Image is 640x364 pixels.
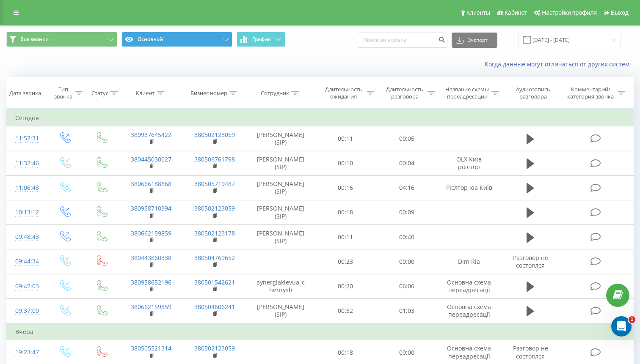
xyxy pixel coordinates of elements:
div: Дата звонка [9,90,41,97]
div: 19:23:47 [15,344,37,361]
td: 06:06 [376,274,438,298]
td: 00:05 [376,126,438,151]
span: Выход [611,9,629,16]
a: 380501542621 [194,278,235,286]
td: 00:20 [315,274,376,298]
span: 1 [629,316,635,323]
a: 380937645422 [131,131,171,139]
a: 380505521314 [131,344,171,352]
a: 380445030027 [131,155,171,163]
td: Рієлтор юа Київ [437,175,501,200]
a: 380506761798 [194,155,235,163]
td: [PERSON_NAME] (SIP) [246,225,315,249]
td: Сегодня [7,109,634,126]
a: Когда данные могут отличаться от других систем [485,60,634,68]
td: Основна схема переадресації [437,274,501,298]
div: Сотрудник [261,90,289,97]
td: synergiakievua_chernysh [246,274,315,298]
a: 380502123059 [194,344,235,352]
td: 00:09 [376,200,438,224]
button: Основной [121,32,232,47]
iframe: Intercom live chat [611,316,632,337]
input: Поиск по номеру [358,33,447,48]
td: [PERSON_NAME] (SIP) [246,298,315,323]
td: 00:18 [315,200,376,224]
div: Длительность ожидания [323,86,364,100]
a: 380662159859 [131,303,171,311]
div: Клиент [136,90,154,97]
button: Все звонки [6,32,117,47]
a: 380504769652 [194,254,235,262]
a: 380958710394 [131,204,171,212]
a: 380505719487 [194,180,235,188]
div: Длительность разговора [384,86,426,100]
span: Разговор не состоялся [513,344,548,360]
button: Экспорт [452,33,497,48]
td: 00:04 [376,151,438,175]
span: Разговор не состоялся [513,254,548,269]
span: Кабинет [505,9,527,16]
a: 380662159859 [131,229,171,237]
td: 00:11 [315,126,376,151]
td: 00:10 [315,151,376,175]
div: 09:42:03 [15,278,37,295]
td: 00:16 [315,175,376,200]
div: 11:06:48 [15,180,37,196]
td: [PERSON_NAME] (SIP) [246,151,315,175]
td: 00:32 [315,298,376,323]
div: Тип звонка [53,86,73,100]
td: [PERSON_NAME] (SIP) [246,175,315,200]
td: 00:11 [315,225,376,249]
button: График [237,32,285,47]
a: 380502123059 [194,131,235,139]
div: Статус [91,90,108,97]
span: Все звонки [20,36,49,43]
td: [PERSON_NAME] (SIP) [246,200,315,224]
td: Вчера [7,323,634,340]
td: 00:40 [376,225,438,249]
div: Бизнес номер [190,90,227,97]
td: Основна схема переадресації [437,298,501,323]
div: 10:13:12 [15,204,37,221]
td: 00:00 [376,249,438,274]
div: Комментарий/категория звонка [566,86,615,100]
a: 380443860338 [131,254,171,262]
a: 380502123059 [194,204,235,212]
div: 09:48:43 [15,229,37,245]
div: 11:52:31 [15,130,37,147]
td: 01:03 [376,298,438,323]
td: Dim Ria [437,249,501,274]
span: Настройки профиля [542,9,597,16]
td: OLX Київ рієлтор [437,151,501,175]
td: 00:23 [315,249,376,274]
div: 09:37:00 [15,303,37,319]
div: Название схемы переадресации [445,86,489,100]
td: [PERSON_NAME] (SIP) [246,126,315,151]
a: 380502123178 [194,229,235,237]
a: 380666188868 [131,180,171,188]
td: 04:16 [376,175,438,200]
div: Аудиозапись разговора [509,86,558,100]
a: 380504606241 [194,303,235,311]
span: Клиенты [466,9,490,16]
a: 380958652196 [131,278,171,286]
div: 09:44:34 [15,253,37,270]
span: График [252,36,271,42]
div: 11:32:46 [15,155,37,172]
